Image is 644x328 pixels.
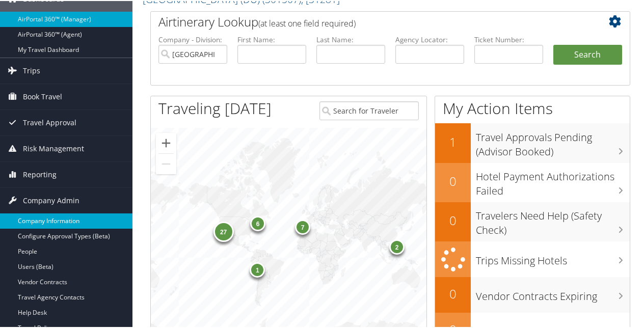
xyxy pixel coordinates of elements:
[476,124,630,158] h3: Travel Approvals Pending (Advisor Booked)
[435,97,630,118] h1: My Action Items
[23,161,57,186] span: Reporting
[435,132,471,150] h2: 1
[23,57,40,83] span: Trips
[476,163,630,197] h3: Hotel Payment Authorizations Failed
[435,284,471,302] h2: 0
[476,248,630,267] h3: Trips Missing Hotels
[474,34,543,44] label: Ticket Number:
[258,17,356,28] span: (at least one field required)
[156,153,176,173] button: Zoom out
[23,187,79,212] span: Company Admin
[158,12,582,30] h2: Airtinerary Lookup
[213,220,233,240] div: 27
[435,172,471,189] h2: 0
[395,34,464,44] label: Agency Locator:
[156,132,176,152] button: Zoom in
[295,218,310,234] div: 7
[389,238,405,254] div: 2
[23,83,62,108] span: Book Travel
[158,34,227,44] label: Company - Division:
[23,109,76,134] span: Travel Approval
[319,100,419,119] input: Search for Traveler
[435,162,630,201] a: 0Hotel Payment Authorizations Failed
[553,44,622,64] button: Search
[250,261,265,276] div: 1
[435,211,471,228] h2: 0
[237,34,306,44] label: First Name:
[23,135,84,160] span: Risk Management
[158,97,272,118] h1: Traveling [DATE]
[316,34,385,44] label: Last Name:
[250,215,265,230] div: 6
[435,122,630,161] a: 1Travel Approvals Pending (Advisor Booked)
[435,201,630,240] a: 0Travelers Need Help (Safety Check)
[435,240,630,277] a: Trips Missing Hotels
[435,276,630,312] a: 0Vendor Contracts Expiring
[476,203,630,236] h3: Travelers Need Help (Safety Check)
[476,283,630,303] h3: Vendor Contracts Expiring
